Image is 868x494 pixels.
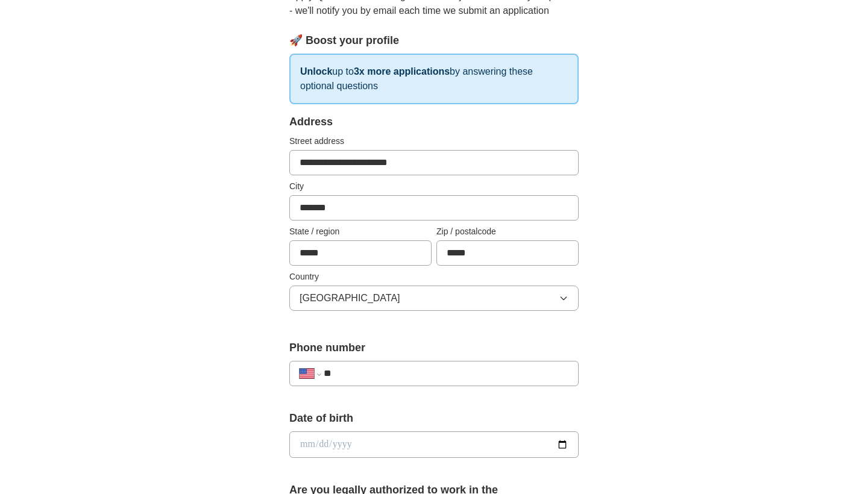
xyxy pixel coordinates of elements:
label: City [289,180,579,193]
label: Zip / postalcode [436,225,579,238]
strong: 3x more applications [354,66,450,77]
label: Date of birth [289,410,579,427]
label: Street address [289,135,579,148]
button: [GEOGRAPHIC_DATA] [289,286,579,311]
label: State / region [289,225,432,238]
span: [GEOGRAPHIC_DATA] [300,291,400,305]
strong: Unlock [300,66,332,77]
div: Address [289,114,579,130]
label: Country [289,270,579,283]
div: 🚀 Boost your profile [289,33,579,49]
p: up to by answering these optional questions [289,54,579,104]
label: Phone number [289,340,579,356]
